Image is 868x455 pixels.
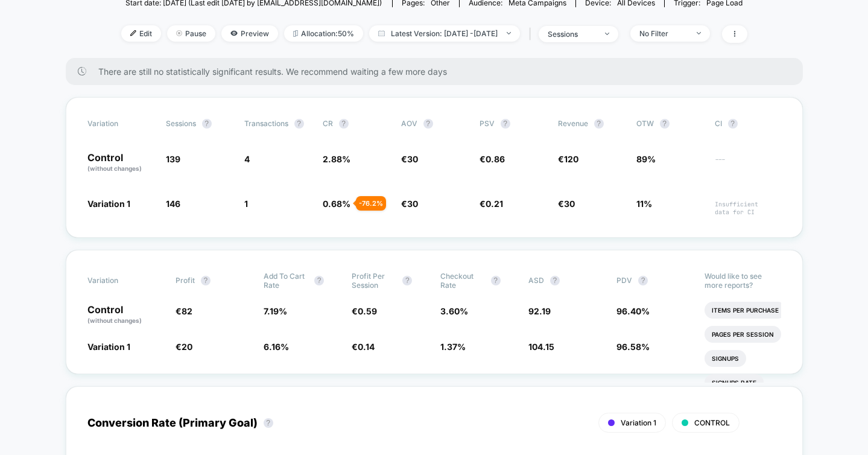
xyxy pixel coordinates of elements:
[491,276,501,285] button: ?
[401,199,418,209] span: €
[480,199,503,209] span: €
[550,276,560,285] button: ?
[526,25,539,43] span: |
[486,154,505,164] span: 0.86
[352,342,375,352] span: €
[423,119,433,129] button: ?
[728,119,738,129] button: ?
[314,276,324,285] button: ?
[182,306,192,316] span: 82
[440,272,485,290] span: Checkout Rate
[167,25,215,42] span: Pause
[176,276,195,285] span: Profit
[264,418,273,428] button: ?
[507,32,511,34] img: end
[636,119,703,129] span: OTW
[616,342,650,352] span: 96.58 %
[87,342,130,352] span: Variation 1
[705,326,781,343] li: Pages Per Session
[564,154,578,164] span: 120
[352,306,377,316] span: €
[616,276,632,285] span: PDV
[244,154,250,164] span: 4
[401,154,418,164] span: €
[402,276,412,285] button: ?
[87,199,130,209] span: Variation 1
[176,30,182,36] img: end
[176,306,192,316] span: €
[558,199,575,209] span: €
[352,272,396,290] span: Profit Per Session
[356,196,386,211] div: - 76.2 %
[715,119,781,129] span: CI
[440,342,466,352] span: 1.37 %
[369,25,520,42] span: Latest Version: [DATE] - [DATE]
[639,29,688,38] div: No Filter
[621,418,656,427] span: Variation 1
[564,199,575,209] span: 30
[715,156,781,173] span: ---
[636,154,656,164] span: 89%
[202,119,212,129] button: ?
[87,165,142,172] span: (without changes)
[501,119,510,129] button: ?
[548,30,596,39] div: sessions
[166,199,180,209] span: 146
[705,272,781,290] p: Would like to see more reports?
[697,32,701,34] img: end
[87,272,154,290] span: Variation
[87,119,154,129] span: Variation
[407,199,418,209] span: 30
[176,342,192,352] span: €
[558,119,588,128] span: Revenue
[294,119,304,129] button: ?
[166,119,196,128] span: Sessions
[636,199,652,209] span: 11%
[638,276,648,285] button: ?
[715,200,781,216] span: Insufficient data for CI
[293,30,298,37] img: rebalance
[323,154,350,164] span: 2.88 %
[358,342,375,352] span: 0.14
[616,306,650,316] span: 96.40 %
[244,199,248,209] span: 1
[440,306,468,316] span: 3.60 %
[558,154,578,164] span: €
[694,418,730,427] span: CONTROL
[87,305,163,325] p: Control
[705,374,764,391] li: Signups Rate
[358,306,377,316] span: 0.59
[605,33,609,35] img: end
[339,119,349,129] button: ?
[264,342,289,352] span: 6.16 %
[323,119,333,128] span: CR
[660,119,670,129] button: ?
[244,119,288,128] span: Transactions
[264,306,287,316] span: 7.19 %
[705,350,746,367] li: Signups
[264,272,308,290] span: Add To Cart Rate
[201,276,211,285] button: ?
[221,25,278,42] span: Preview
[98,66,779,77] span: There are still no statistically significant results. We recommend waiting a few more days
[486,199,503,209] span: 0.21
[87,153,154,173] p: Control
[480,119,495,128] span: PSV
[528,342,554,352] span: 104.15
[323,199,350,209] span: 0.68 %
[407,154,418,164] span: 30
[378,30,385,36] img: calendar
[182,342,192,352] span: 20
[121,25,161,42] span: Edit
[401,119,417,128] span: AOV
[705,302,786,319] li: Items Per Purchase
[480,154,505,164] span: €
[594,119,604,129] button: ?
[87,317,142,324] span: (without changes)
[528,306,551,316] span: 92.19
[130,30,136,36] img: edit
[166,154,180,164] span: 139
[284,25,363,42] span: Allocation: 50%
[528,276,544,285] span: ASD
